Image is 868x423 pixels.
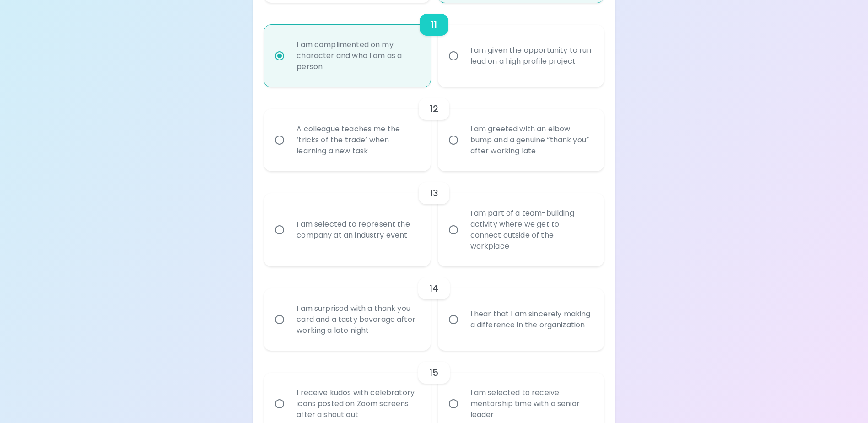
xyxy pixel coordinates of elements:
[289,28,425,83] div: I am complimented on my character and who I am as a person
[264,3,604,87] div: choice-group-check
[430,186,438,201] h6: 13
[463,197,599,263] div: I am part of a team-building activity where we get to connect outside of the workplace
[429,281,438,296] h6: 14
[264,171,604,266] div: choice-group-check
[463,298,599,342] div: I hear that I am sincerely making a difference in the organization
[264,87,604,171] div: choice-group-check
[289,113,425,168] div: A colleague teaches me the ‘tricks of the trade’ when learning a new task
[463,34,599,78] div: I am given the opportunity to run lead on a high profile project
[264,266,604,351] div: choice-group-check
[430,102,438,116] h6: 12
[289,208,425,252] div: I am selected to represent the company at an industry event
[431,17,437,32] h6: 11
[289,292,425,347] div: I am surprised with a thank you card and a tasty beverage after working a late night
[429,365,438,380] h6: 15
[463,113,599,168] div: I am greeted with an elbow bump and a genuine “thank you” after working late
